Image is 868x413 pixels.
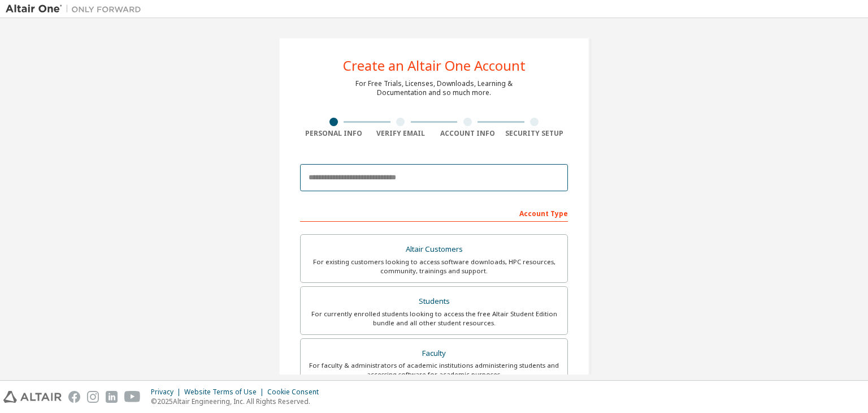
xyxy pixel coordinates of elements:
div: Account Type [300,204,568,222]
div: Personal Info [300,129,367,138]
div: Website Terms of Use [184,388,267,397]
div: Altair Customers [307,242,561,257]
img: Altair One [6,3,147,15]
img: youtube.svg [124,391,141,403]
div: Verify Email [367,129,435,138]
img: facebook.svg [68,391,80,403]
p: © 2025 Altair Engineering, Inc. All Rights Reserved. [151,397,325,406]
div: Students [307,294,561,309]
div: Security Setup [501,129,568,138]
div: For faculty & administrators of academic institutions administering students and accessing softwa... [307,361,561,379]
div: For existing customers looking to access software downloads, HPC resources, community, trainings ... [307,257,561,276]
div: For Free Trials, Licenses, Downloads, Learning & Documentation and so much more. [355,79,513,97]
img: linkedin.svg [106,391,118,403]
div: Faculty [307,346,561,362]
div: Create an Altair One Account [343,59,526,72]
div: Privacy [151,388,184,397]
div: Account Info [434,129,501,138]
img: instagram.svg [87,391,99,403]
div: For currently enrolled students looking to access the free Altair Student Edition bundle and all ... [307,309,561,328]
img: altair_logo.svg [3,391,62,403]
div: Cookie Consent [267,388,325,397]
